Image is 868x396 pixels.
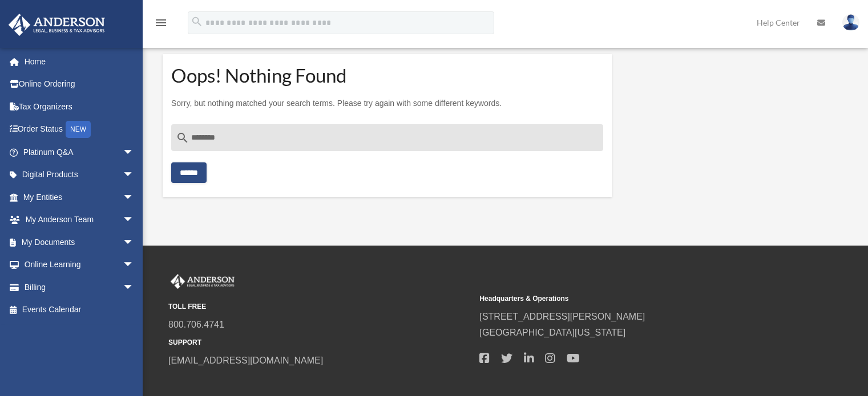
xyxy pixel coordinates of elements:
[176,131,189,145] i: search
[8,73,151,96] a: Online Ordering
[8,95,151,118] a: Tax Organizers
[168,320,224,329] a: 800.706.4741
[8,231,151,254] a: My Documentsarrow_drop_down
[8,209,151,231] a: My Anderson Teamarrow_drop_down
[66,121,91,138] div: NEW
[8,254,151,276] a: Online Learningarrow_drop_down
[479,312,645,321] a: [STREET_ADDRESS][PERSON_NAME]
[8,186,151,209] a: My Entitiesarrow_drop_down
[171,96,603,111] p: Sorry, but nothing matched your search terms. Please try again with some different keywords.
[168,356,323,365] a: [EMAIL_ADDRESS][DOMAIN_NAME]
[154,20,168,30] a: menu
[123,186,146,209] span: arrow_drop_down
[168,274,237,289] img: Anderson Advisors Platinum Portal
[8,118,151,141] a: Order StatusNEW
[5,14,108,36] img: Anderson Advisors Platinum Portal
[123,276,146,299] span: arrow_drop_down
[123,141,146,164] span: arrow_drop_down
[479,293,782,305] small: Headquarters & Operations
[191,15,203,28] i: search
[842,14,859,31] img: User Pic
[123,209,146,232] span: arrow_drop_down
[168,301,471,313] small: TOLL FREE
[171,68,603,83] h1: Oops! Nothing Found
[123,254,146,277] span: arrow_drop_down
[123,231,146,254] span: arrow_drop_down
[479,328,625,337] a: [GEOGRAPHIC_DATA][US_STATE]
[8,50,146,73] a: Home
[168,337,471,349] small: SUPPORT
[8,164,151,186] a: Digital Productsarrow_drop_down
[8,276,151,299] a: Billingarrow_drop_down
[8,141,151,164] a: Platinum Q&Aarrow_drop_down
[154,16,168,30] i: menu
[123,164,146,187] span: arrow_drop_down
[8,299,151,321] a: Events Calendar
